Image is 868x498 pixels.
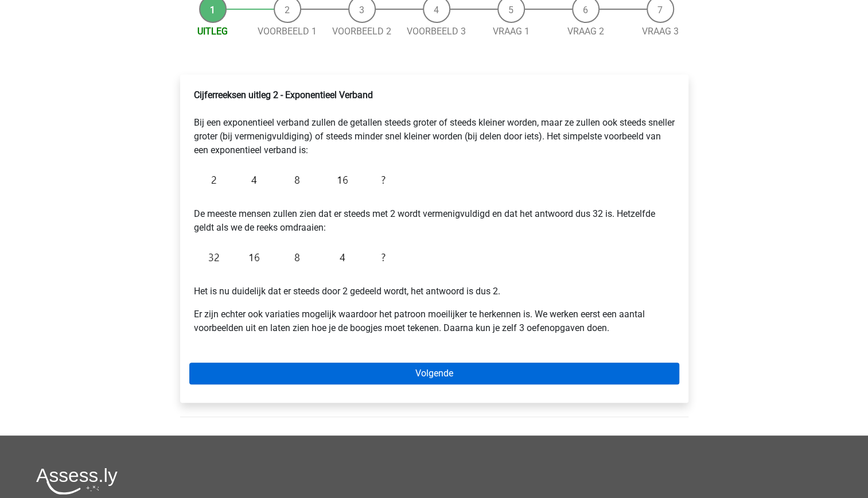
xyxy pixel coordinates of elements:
img: Assessly logo [36,468,118,495]
p: Het is nu duidelijk dat er steeds door 2 gedeeld wordt, het antwoord is dus 2. [194,271,675,298]
p: De meeste mensen zullen zien dat er steeds met 2 wordt vermenigvuldigd en dat het antwoord dus 32... [194,193,675,235]
p: Er zijn echter ook variaties mogelijk waardoor het patroon moeilijker te herkennen is. We werken ... [194,308,675,335]
a: Voorbeeld 1 [258,26,317,37]
img: Exponential_Example_into_1.png [194,166,391,193]
p: Bij een exponentieel verband zullen de getallen steeds groter of steeds kleiner worden, maar ze z... [194,88,675,157]
a: Vraag 3 [642,26,679,37]
a: Vraag 1 [493,26,530,37]
img: Exponential_Example_into_2.png [194,244,391,271]
a: Uitleg [197,26,228,37]
a: Voorbeeld 2 [332,26,391,37]
a: Volgende [189,363,679,384]
a: Voorbeeld 3 [407,26,466,37]
a: Vraag 2 [567,26,604,37]
b: Cijferreeksen uitleg 2 - Exponentieel Verband [194,90,373,100]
